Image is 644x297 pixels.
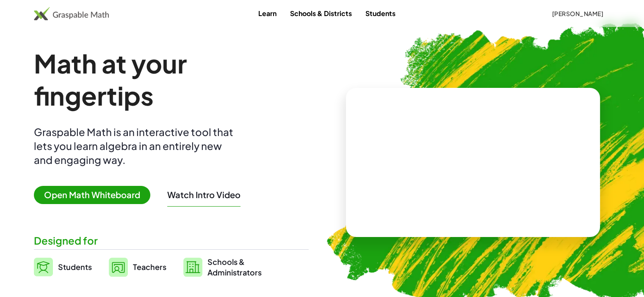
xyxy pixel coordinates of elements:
img: svg%3e [34,258,53,276]
video: What is this? This is dynamic math notation. Dynamic math notation plays a central role in how Gr... [409,131,536,194]
div: Graspable Math is an interactive tool that lets you learn algebra in an entirely new and engaging... [34,125,237,167]
a: Students [359,5,402,21]
button: [PERSON_NAME] [545,6,610,21]
a: Teachers [109,256,166,278]
span: Schools & Administrators [207,256,262,278]
div: Designed for [34,234,309,248]
span: [PERSON_NAME] [552,10,603,17]
a: Schools & Districts [283,5,359,21]
span: Students [58,262,92,272]
img: svg%3e [109,258,128,277]
a: Students [34,256,92,278]
button: Watch Intro Video [167,189,240,200]
a: Schools &Administrators [183,256,262,278]
h1: Math at your fingertips [34,47,303,112]
a: Learn [252,5,283,21]
img: svg%3e [183,258,202,277]
span: Open Math Whiteboard [34,186,150,204]
span: Teachers [133,262,166,272]
a: Open Math Whiteboard [34,191,157,200]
